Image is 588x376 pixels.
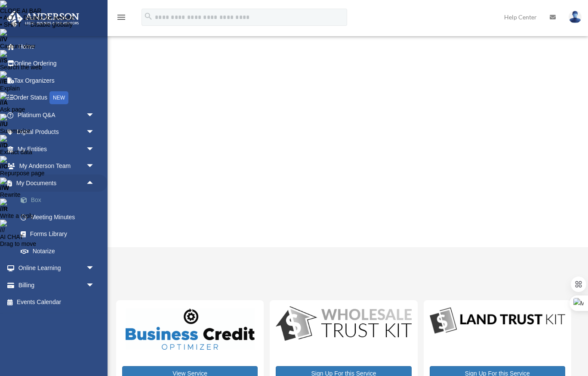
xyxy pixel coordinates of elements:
[33,51,77,56] div: Domain Overview
[14,14,21,21] img: logo_orange.svg
[95,51,145,56] div: Keywords by Traffic
[276,306,411,342] img: WS-Trust-Kit-lgo-1.jpg
[86,50,92,57] img: tab_keywords_by_traffic_grey.svg
[22,22,95,29] div: Domain: [DOMAIN_NAME]
[24,14,42,21] div: v 4.0.25
[6,260,108,277] a: Online Learningarrow_drop_down
[12,242,108,260] a: Notarize
[86,277,103,294] span: arrow_drop_down
[14,22,21,29] img: website_grey.svg
[23,50,30,57] img: tab_domain_overview_orange.svg
[86,260,103,277] span: arrow_drop_down
[6,294,108,311] a: Events Calendar
[430,306,565,336] img: LandTrust_lgo-1.jpg
[6,277,108,294] a: Billingarrow_drop_down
